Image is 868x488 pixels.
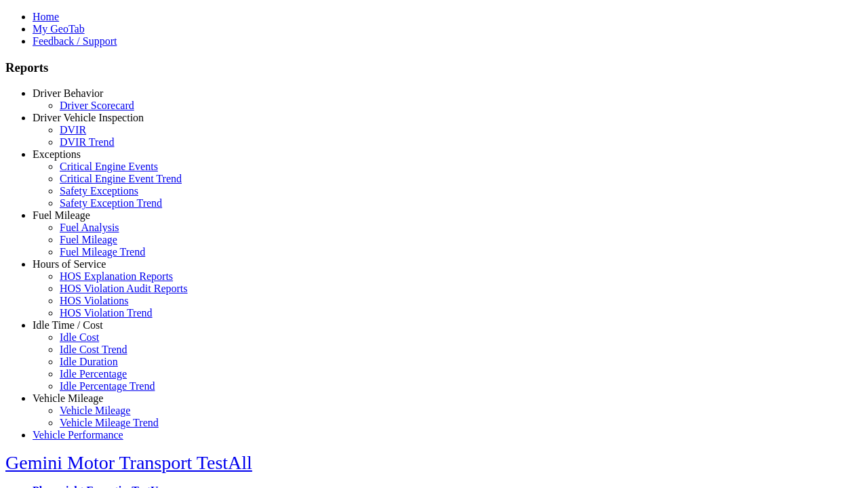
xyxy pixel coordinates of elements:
[60,295,128,306] a: HOS Violations
[60,197,162,209] a: Safety Exception Trend
[60,173,182,184] a: Critical Engine Event Trend
[60,344,127,355] a: Idle Cost Trend
[60,356,118,367] a: Idle Duration
[33,319,103,331] a: Idle Time / Cost
[33,258,106,270] a: Hours of Service
[60,100,134,111] a: Driver Scorecard
[60,136,114,148] a: DVIR Trend
[60,405,130,416] a: Vehicle Mileage
[33,87,103,99] a: Driver Behavior
[33,148,81,160] a: Exceptions
[60,124,86,136] a: DVIR
[33,23,85,35] a: My GeoTab
[5,452,252,473] a: Gemini Motor Transport TestAll
[33,35,117,47] a: Feedback / Support
[60,234,117,245] a: Fuel Mileage
[60,222,119,233] a: Fuel Analysis
[60,246,145,258] a: Fuel Mileage Trend
[60,185,138,197] a: Safety Exceptions
[33,112,144,123] a: Driver Vehicle Inspection
[60,380,155,392] a: Idle Percentage Trend
[60,307,153,319] a: HOS Violation Trend
[60,270,173,282] a: HOS Explanation Reports
[60,283,188,294] a: HOS Violation Audit Reports
[33,392,103,404] a: Vehicle Mileage
[60,331,99,343] a: Idle Cost
[60,417,159,428] a: Vehicle Mileage Trend
[60,368,127,380] a: Idle Percentage
[33,429,123,441] a: Vehicle Performance
[33,209,90,221] a: Fuel Mileage
[60,161,158,172] a: Critical Engine Events
[33,11,59,22] a: Home
[5,60,863,75] h3: Reports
